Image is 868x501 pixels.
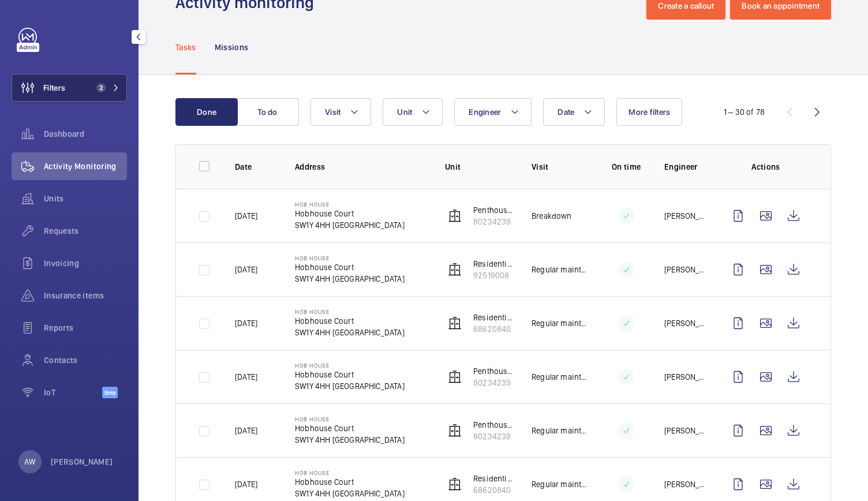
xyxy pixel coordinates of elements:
[235,371,257,383] p: [DATE]
[448,477,462,491] img: elevator.svg
[448,263,462,276] img: elevator.svg
[175,98,238,126] button: Done
[448,370,462,384] img: elevator.svg
[237,98,299,126] button: To do
[44,160,127,172] span: Activity Monitoring
[295,380,405,392] p: SW1Y 4HH [GEOGRAPHIC_DATA]
[44,225,127,237] span: Requests
[532,161,588,173] p: Visit
[448,209,462,223] img: elevator.svg
[295,255,405,261] p: Hob House
[295,261,405,273] p: Hobhouse Court
[383,98,443,126] button: Unit
[473,312,513,323] p: Residential Lift 5 RHS
[295,434,405,446] p: SW1Y 4HH [GEOGRAPHIC_DATA]
[295,161,426,173] p: Address
[448,316,462,330] img: elevator.svg
[628,107,670,117] span: More filters
[664,161,706,173] p: Engineer
[473,216,513,227] p: 80234239
[295,327,405,338] p: SW1Y 4HH [GEOGRAPHIC_DATA]
[295,476,405,488] p: Hobhouse Court
[473,473,513,484] p: Residential Lift 5 RHS
[235,478,257,490] p: [DATE]
[448,424,462,438] img: elevator.svg
[235,317,257,329] p: [DATE]
[558,107,574,117] span: Date
[175,42,196,53] p: Tasks
[724,106,765,118] div: 1 – 30 of 78
[295,423,405,434] p: Hobhouse Court
[215,42,249,53] p: Missions
[235,264,257,275] p: [DATE]
[44,387,102,398] span: IoT
[473,377,513,388] p: 80234239
[532,371,588,383] p: Regular maintenance
[295,219,405,231] p: SW1Y 4HH [GEOGRAPHIC_DATA]
[295,201,405,208] p: Hob House
[295,362,405,369] p: Hob House
[325,107,341,117] span: Visit
[235,210,257,222] p: [DATE]
[543,98,605,126] button: Date
[295,273,405,285] p: SW1Y 4HH [GEOGRAPHIC_DATA]
[473,323,513,335] p: 68620840
[724,161,807,173] p: Actions
[532,425,588,436] p: Regular maintenance
[235,161,276,173] p: Date
[473,419,513,431] p: Penthouse Lift 2
[664,317,706,329] p: [PERSON_NAME]
[664,264,706,275] p: [PERSON_NAME]
[532,264,588,275] p: Regular maintenance
[12,74,127,102] button: Filters2
[295,416,405,423] p: Hob House
[473,431,513,442] p: 80234239
[607,161,646,173] p: On time
[454,98,532,126] button: Engineer
[397,107,412,117] span: Unit
[616,98,682,126] button: More filters
[44,354,127,366] span: Contacts
[44,128,127,140] span: Dashboard
[664,371,706,383] p: [PERSON_NAME]
[96,83,106,92] span: 2
[473,258,513,270] p: Residential Lift 6 LHS
[664,478,706,490] p: [PERSON_NAME]
[469,107,501,117] span: Engineer
[473,484,513,496] p: 68620840
[310,98,371,126] button: Visit
[44,193,127,204] span: Units
[44,290,127,301] span: Insurance items
[44,257,127,269] span: Invoicing
[664,425,706,436] p: [PERSON_NAME]
[445,161,513,173] p: Unit
[295,308,405,315] p: Hob House
[664,210,706,222] p: [PERSON_NAME]
[473,204,513,216] p: Penthouse Lift 2
[473,365,513,377] p: Penthouse Lift 2
[44,322,127,334] span: Reports
[235,425,257,436] p: [DATE]
[295,488,405,499] p: SW1Y 4HH [GEOGRAPHIC_DATA]
[473,270,513,281] p: 92519008
[295,369,405,380] p: Hobhouse Court
[532,317,588,329] p: Regular maintenance
[43,82,65,94] span: Filters
[295,208,405,219] p: Hobhouse Court
[532,478,588,490] p: Regular maintenance
[295,469,405,476] p: Hob House
[24,456,35,468] p: AW
[532,210,572,222] p: Breakdown
[295,315,405,327] p: Hobhouse Court
[102,387,118,398] span: Beta
[51,456,113,468] p: [PERSON_NAME]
